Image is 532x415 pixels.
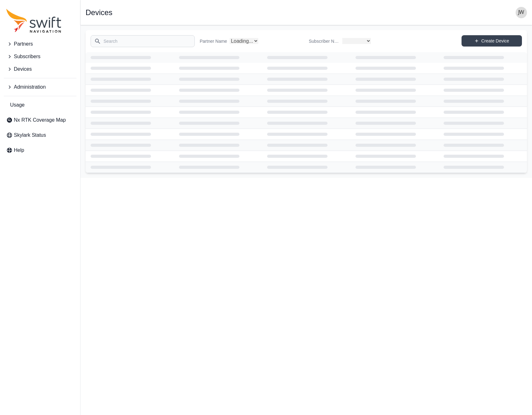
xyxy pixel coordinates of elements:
label: Partner Name [200,38,227,44]
a: Nx RTK Coverage Map [4,114,76,126]
span: Help [14,147,24,154]
img: user photo [516,7,527,18]
a: Create Device [462,35,522,47]
span: Devices [14,65,32,73]
a: Usage [4,99,76,111]
span: Nx RTK Coverage Map [14,116,66,124]
span: Skylark Status [14,131,46,139]
span: Subscribers [14,53,40,60]
label: Subscriber Name [309,38,340,44]
button: Devices [4,63,76,75]
span: Usage [10,101,25,109]
button: Subscribers [4,50,76,63]
input: Search [91,35,195,47]
button: Administration [4,81,76,93]
h1: Devices [86,9,112,16]
button: Partners [4,38,76,50]
a: Help [4,144,76,157]
span: Administration [14,83,46,91]
span: Partners [14,40,33,48]
a: Skylark Status [4,129,76,141]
